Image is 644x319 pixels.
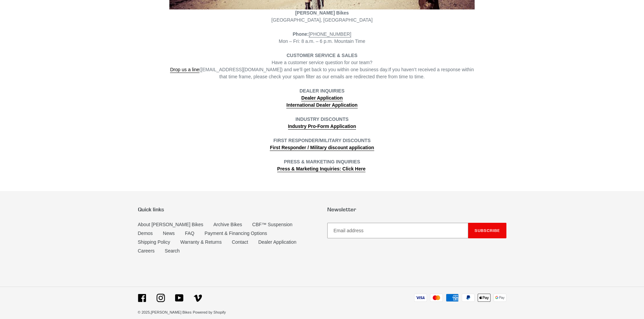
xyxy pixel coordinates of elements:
a: Powered by Shopify [193,310,226,314]
div: Have a customer service question for our team? If you haven’t received a response within that tim... [169,59,475,80]
a: [PERSON_NAME] Bikes [151,310,191,314]
a: Warranty & Returns [180,239,221,245]
a: Careers [138,248,155,254]
a: Search [165,248,180,254]
small: © 2025, [138,310,192,314]
a: Demos [138,231,153,236]
strong: CUSTOMER SERVICE & SALES [287,53,358,58]
a: Shipping Policy [138,239,170,245]
a: News [163,231,175,236]
a: FAQ [185,231,194,236]
p: Quick links [138,206,317,213]
a: Press & Marketing Inquiries: Click Here [277,166,365,172]
strong: PRESS & MARKETING INQUIRIES [284,159,360,164]
a: Archive Bikes [213,222,242,227]
strong: Industry Pro-Form Application [288,124,356,129]
strong: [PERSON_NAME] Bikes [295,10,349,16]
strong: FIRST RESPONDER/MILITARY DISCOUNTS [273,138,371,143]
a: Dealer Application [301,95,342,101]
input: Email address [327,223,468,238]
span: Subscribe [475,228,500,233]
a: Drop us a line [170,67,199,73]
strong: Phone: [293,31,309,37]
strong: International Dealer Application [286,102,357,108]
a: Payment & Financing Options [205,231,267,236]
a: Contact [232,239,248,245]
a: About [PERSON_NAME] Bikes [138,222,204,227]
strong: First Responder / Military discount application [270,145,374,150]
strong: DEALER INQUIRIES [300,88,344,101]
p: Newsletter [327,206,506,213]
a: First Responder / Military discount application [270,145,374,151]
strong: INDUSTRY DISCOUNTS [295,116,349,122]
a: International Dealer Application [286,102,357,108]
a: [PHONE_NUMBER] [309,31,351,37]
a: Industry Pro-Form Application [288,124,356,130]
a: Dealer Application [258,239,296,245]
a: CBF™ Suspension [252,222,292,227]
div: Mon – Fri: 8 a.m. – 6 p.m. Mountain Time [169,31,475,45]
button: Subscribe [468,223,506,238]
span: ([EMAIL_ADDRESS][DOMAIN_NAME]) and we’ll get back to you within one business day. [170,67,388,73]
span: [GEOGRAPHIC_DATA], [GEOGRAPHIC_DATA] [271,17,373,23]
